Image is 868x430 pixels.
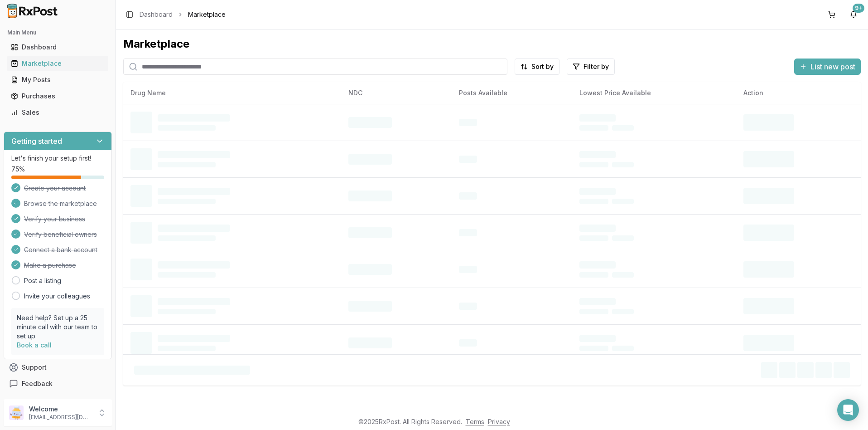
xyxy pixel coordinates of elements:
[810,61,855,72] span: List new post
[4,359,112,376] button: Support
[7,88,108,104] a: Purchases
[140,10,173,19] a: Dashboard
[29,414,92,421] p: [EMAIL_ADDRESS][DOMAIN_NAME]
[11,154,104,163] p: Let's finish your setup first!
[7,39,108,55] a: Dashboard
[7,55,108,72] a: Marketplace
[11,136,62,147] h3: Getting started
[7,72,108,88] a: My Posts
[24,261,76,270] span: Make a purchase
[24,184,86,193] span: Create your account
[24,276,61,285] a: Post a listing
[572,82,737,104] th: Lowest Price Available
[4,73,112,87] button: My Posts
[4,56,112,71] button: Marketplace
[7,29,108,36] h2: Main Menu
[4,4,62,18] img: RxPost Logo
[466,418,484,425] a: Terms
[531,62,554,71] span: Sort by
[11,92,105,101] div: Purchases
[11,59,105,68] div: Marketplace
[17,313,99,341] p: Need help? Set up a 25 minute call with our team to set up.
[452,82,572,104] th: Posts Available
[4,376,112,392] button: Feedback
[515,59,559,75] button: Sort by
[17,341,52,349] a: Book a call
[140,10,226,19] nav: breadcrumb
[11,108,105,117] div: Sales
[9,406,24,420] img: User avatar
[567,59,615,75] button: Filter by
[11,165,25,174] span: 75 %
[837,399,859,421] div: Open Intercom Messenger
[123,37,861,51] div: Marketplace
[794,59,861,75] button: List new post
[188,10,226,19] span: Marketplace
[488,418,510,425] a: Privacy
[7,104,108,121] a: Sales
[853,4,864,13] div: 9+
[123,82,341,104] th: Drug Name
[24,230,97,239] span: Verify beneficial owners
[341,82,452,104] th: NDC
[24,292,90,301] a: Invite your colleagues
[24,245,97,254] span: Connect a bank account
[794,63,861,72] a: List new post
[29,405,92,414] p: Welcome
[11,75,105,84] div: My Posts
[846,7,861,22] button: 9+
[22,379,53,388] span: Feedback
[4,89,112,103] button: Purchases
[583,62,609,71] span: Filter by
[736,82,861,104] th: Action
[4,105,112,120] button: Sales
[24,199,97,208] span: Browse the marketplace
[4,40,112,54] button: Dashboard
[24,215,85,224] span: Verify your business
[11,43,105,52] div: Dashboard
